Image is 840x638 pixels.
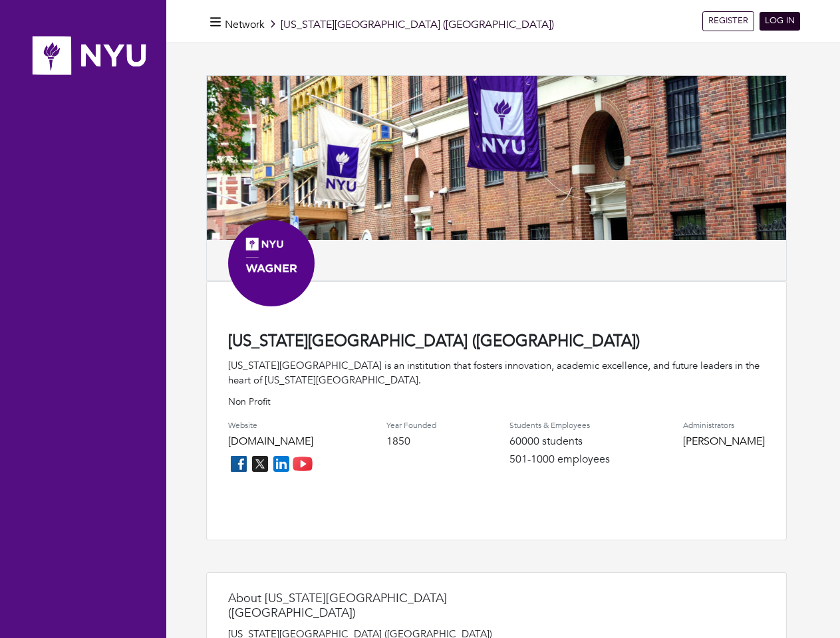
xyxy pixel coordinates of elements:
[760,12,800,31] a: LOG IN
[271,453,292,475] img: linkedin_icon-84db3ca265f4ac0988026744a78baded5d6ee8239146f80404fb69c9eee6e8e7.png
[386,435,436,448] h4: 1850
[228,332,765,352] h4: [US_STATE][GEOGRAPHIC_DATA] ([GEOGRAPHIC_DATA])
[228,395,765,409] p: Non Profit
[228,421,313,430] h4: Website
[228,453,249,475] img: facebook_icon-256f8dfc8812ddc1b8eade64b8eafd8a868ed32f90a8d2bb44f507e1979dbc24.png
[386,421,436,430] h4: Year Founded
[13,23,153,86] img: nyu_logo.png
[228,434,313,449] a: [DOMAIN_NAME]
[225,17,265,32] a: Network
[683,434,765,449] a: [PERSON_NAME]
[228,220,315,306] img: Social%20Media%20Avatar_Wagner.png
[249,453,271,475] img: twitter_icon-7d0bafdc4ccc1285aa2013833b377ca91d92330db209b8298ca96278571368c9.png
[509,421,610,430] h4: Students & Employees
[509,435,610,448] h4: 60000 students
[228,591,494,620] h4: About [US_STATE][GEOGRAPHIC_DATA] ([GEOGRAPHIC_DATA])
[683,421,765,430] h4: Administrators
[292,453,313,475] img: youtube_icon-fc3c61c8c22f3cdcae68f2f17984f5f016928f0ca0694dd5da90beefb88aa45e.png
[509,453,610,466] h4: 501-1000 employees
[228,358,765,388] div: [US_STATE][GEOGRAPHIC_DATA] is an institution that fosters innovation, academic excellence, and f...
[702,11,754,31] a: REGISTER
[225,19,554,31] h5: [US_STATE][GEOGRAPHIC_DATA] ([GEOGRAPHIC_DATA])
[207,76,786,241] img: NYUBanner.png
